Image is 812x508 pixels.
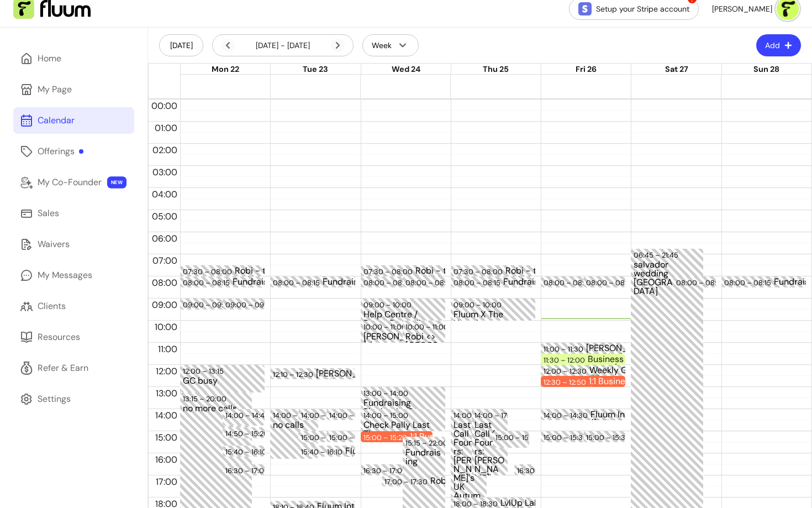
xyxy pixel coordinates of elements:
[13,324,134,350] a: Resources
[665,64,688,74] span: Sat 27
[180,365,265,392] div: 12:00 – 13:15GC busy
[13,386,134,412] a: Settings
[363,300,414,310] div: 09:00 – 10:00
[13,169,134,196] a: My Co-Founder NEW
[541,365,625,376] div: 12:00 – 12:30Weekly GTM Call 💚
[149,277,180,289] span: 08:00
[541,431,613,442] div: 15:00 – 15:30[PERSON_NAME] [PERSON_NAME] and [PERSON_NAME]
[544,366,589,376] div: 12:00 – 12:30
[13,76,134,103] a: My Page
[301,410,348,421] div: 14:00 – 14:30
[541,376,625,387] div: 12:30 – 12:501:1 Business Strategy with Fluum Founder
[724,277,774,288] div: 08:00 – 08:15
[152,432,180,443] span: 15:00
[493,431,529,448] div: 15:00 – 15:45
[326,409,355,420] div: 14:00 – 14:15
[403,276,445,287] div: 08:00 – 08:15
[503,277,582,286] div: Fundraising CRM Update
[403,321,445,343] div: 10:00 – 11:00Robi <> [GEOGRAPHIC_DATA]
[361,464,445,475] div: 16:30 – 17:00£/€100K to £/€2M+ funding for [PERSON_NAME]
[150,144,180,156] span: 02:00
[326,431,355,442] div: 15:00 – 15:30
[676,277,726,288] div: 08:00 – 08:15
[361,431,433,442] div: 15:00 – 15:201:1 Business Strategy with Fluum Founder
[13,355,134,381] a: Refer & Earn
[303,64,328,76] button: Tue 23
[223,446,265,457] div: 15:40 – 16:10
[152,410,180,421] span: 14:00
[454,421,484,496] div: Last Call for Founders: [PERSON_NAME]'s UK Autumn '25 Residency
[345,447,396,455] div: Fluum Intro Chat ([PERSON_NAME])
[301,432,348,443] div: 15:00 – 15:30
[13,262,134,289] a: My Messages
[149,233,180,244] span: 06:00
[363,421,442,430] div: Check Pally Last Time
[405,277,455,288] div: 08:00 – 08:15
[13,231,134,258] a: Waivers
[152,321,180,333] span: 10:00
[474,421,505,474] div: Last Call for Founders: [PERSON_NAME]'s UK Autumn '25 Residency
[38,207,59,220] div: Sales
[212,64,239,76] button: Mon 22
[13,200,134,227] a: Sales
[451,276,535,287] div: 08:00 – 08:15Fundraising CRM Update
[223,427,265,438] div: 14:50 – 15:20
[225,465,272,476] div: 16:30 – 17:00
[753,64,779,76] button: Sun 28
[589,366,668,375] div: Weekly GTM Call 💚
[38,114,75,127] div: Calendar
[361,265,445,276] div: 07:30 – 08:00Robi - travel time to Old Sessions
[38,392,71,406] div: Settings
[586,277,636,288] div: 08:00 – 08:15
[541,276,613,287] div: 08:00 – 08:30Robi travel to Old Sessions
[149,211,180,222] span: 05:00
[454,410,501,421] div: 14:00 – 18:00
[544,355,588,365] div: 11:30 – 12:00
[153,387,180,399] span: 13:00
[223,298,265,310] div: 09:00 – 09:30
[301,447,345,457] div: 15:40 – 16:10
[149,188,180,200] span: 04:00
[153,365,180,377] span: 12:00
[474,410,521,421] div: 14:00 – 17:00
[273,369,316,380] div: 12:10 – 12:30
[589,377,668,386] div: 1:1 Business Strategy with Fluum Founder
[13,138,134,165] a: Offerings
[183,376,262,391] div: GC busy
[586,344,665,353] div: [PERSON_NAME] Weekly Catch Up
[38,362,88,375] div: Refer & Earn
[363,432,410,443] div: 15:00 – 15:20
[384,476,430,487] div: 17:00 – 17:30
[183,300,235,310] div: 09:00 – 09:30
[454,266,505,277] div: 07:30 – 08:00
[38,176,102,189] div: My Co-Founder
[514,464,535,475] div: 16:30 – 17:00
[183,266,235,277] div: 07:30 – 08:00
[13,107,134,134] a: Calendar
[363,266,415,277] div: 07:30 – 08:00
[586,432,633,443] div: 15:00 – 15:30
[363,277,416,288] div: 08:00 – 08:30
[38,238,70,251] div: Waivers
[223,409,265,426] div: 14:00 – 14:45
[583,276,626,287] div: 08:00 – 08:15
[583,431,626,442] div: 15:00 – 15:30
[483,64,509,74] span: Thu 25
[363,399,442,408] div: Fundraising Playbooks Group Masterclass 👩‍🏫 with [PERSON_NAME]
[150,166,180,178] span: 03:00
[363,410,411,421] div: 14:00 – 15:00
[316,369,395,378] div: [PERSON_NAME] Pedersoli and [PERSON_NAME]
[454,277,503,288] div: 08:00 – 08:15
[233,277,312,286] div: Fundraising CRM Update
[38,52,61,65] div: Home
[38,145,83,158] div: Offerings
[270,409,318,459] div: 14:00 – 16:15no calls
[150,255,180,266] span: 07:00
[544,344,586,354] div: 11:00 – 11:30
[753,64,779,74] span: Sun 28
[483,64,509,76] button: Thu 25
[405,322,451,332] div: 10:00 – 11:00
[180,276,265,287] div: 08:00 – 08:15Fundraising CRM Update
[505,266,584,275] div: Robi - travel time to Old Sessions
[756,34,801,56] button: Add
